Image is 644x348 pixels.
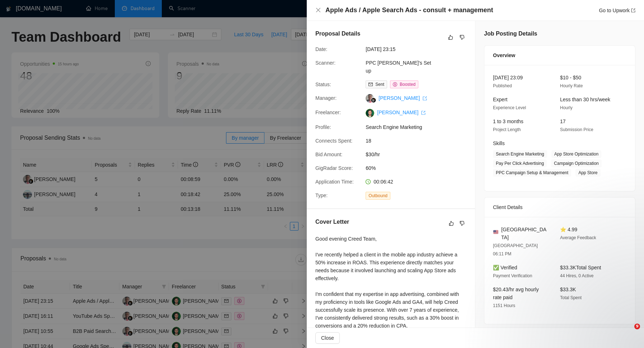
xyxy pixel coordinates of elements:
[560,119,566,124] span: 17
[631,8,635,13] span: export
[315,152,343,157] span: Bid Amount:
[325,6,493,15] h4: Apple Ads / Apple Search Ads - consult + management
[366,137,473,145] span: 18
[501,226,549,241] span: [GEOGRAPHIC_DATA]
[458,33,466,42] button: dislike
[493,127,521,132] span: Project Length
[366,60,431,74] a: PPС [PERSON_NAME]'s Set up
[449,221,454,226] span: like
[560,83,583,88] span: Hourly Rate
[315,332,340,344] button: Close
[560,235,596,240] span: Average Feedback
[493,150,547,158] span: Search Engine Marketing
[575,169,600,177] span: App Store
[448,34,453,40] span: like
[493,198,626,217] div: Client Details
[599,8,635,13] a: Go to Upworkexport
[551,150,601,158] span: App Store Optimization
[560,227,577,232] span: ⭐ 4.99
[377,110,426,115] a: [PERSON_NAME] export
[458,219,466,228] button: dislike
[366,164,473,172] span: 60%
[366,192,390,200] span: Outbound
[560,97,610,102] span: Less than 30 hrs/week
[493,159,547,167] span: Pay Per Click Advertising
[460,34,465,40] span: dislike
[560,265,601,270] span: $33.3K Total Spent
[393,82,397,87] span: dollar
[493,105,526,110] span: Experience Level
[315,95,337,101] span: Manager:
[493,169,571,177] span: PPC Campaign Setup & Management
[321,334,334,342] span: Close
[315,218,349,226] h5: Cover Letter
[315,82,331,87] span: Status:
[373,179,393,185] span: 00:06:42
[493,273,532,278] span: Payment Verification
[493,51,515,59] span: Overview
[634,324,640,329] span: 9
[493,83,512,88] span: Published
[315,165,353,171] span: GigRadar Score:
[400,82,415,87] span: Boosted
[493,265,517,270] span: ✅ Verified
[315,179,354,185] span: Application Time:
[366,150,473,158] span: $30/hr
[366,123,473,131] span: Search Engine Marketing
[560,105,573,110] span: Hourly
[620,324,637,341] iframe: Intercom live chat
[551,159,602,167] span: Campaign Optimization
[493,303,515,308] span: 1151 Hours
[493,75,523,80] span: [DATE] 23:09
[493,140,505,146] span: Skills
[366,45,473,53] span: [DATE] 23:15
[379,95,427,101] a: [PERSON_NAME] export
[315,60,335,66] span: Scanner:
[315,46,327,52] span: Date:
[315,7,321,13] button: Close
[371,98,376,103] img: gigradar-bm.png
[493,229,498,235] img: 🇺🇸
[315,29,360,38] h5: Proposal Details
[366,179,371,184] span: clock-circle
[368,82,373,87] span: mail
[493,243,538,256] span: [GEOGRAPHIC_DATA] 06:11 PM
[375,82,384,87] span: Sent
[315,110,341,115] span: Freelancer:
[493,287,539,300] span: $20.43/hr avg hourly rate paid
[315,192,328,198] span: Type:
[484,29,537,38] h5: Job Posting Details
[366,109,374,117] img: c1J0b20xq_WUghEqO4suMbKaEdImWO_urvD1eOw0NgdFI9-iYG9fJhcVYhS_sqYaLA
[493,119,523,124] span: 1 to 3 months
[560,127,593,132] span: Submission Price
[460,221,465,226] span: dislike
[446,33,455,42] button: like
[423,96,427,101] span: export
[315,124,331,130] span: Profile:
[421,111,426,115] span: export
[560,273,593,278] span: 44 Hires, 0 Active
[447,219,456,228] button: like
[315,7,321,13] span: close
[493,97,507,102] span: Expert
[560,75,581,80] span: $10 - $50
[315,138,353,144] span: Connects Spent:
